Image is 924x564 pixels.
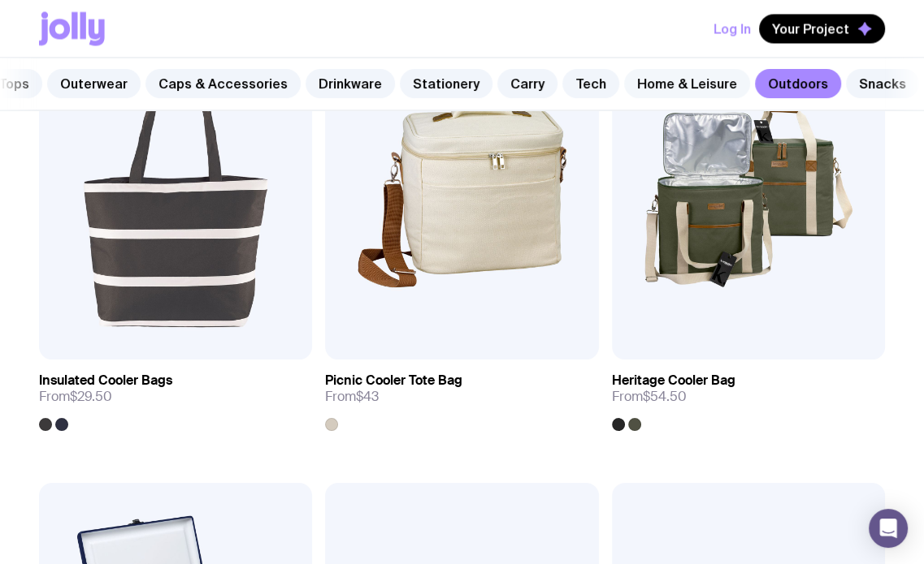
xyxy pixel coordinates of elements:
[325,372,462,389] h3: Picnic Cooler Tote Bag
[400,69,492,98] a: Stationery
[612,359,885,431] a: Heritage Cooler BagFrom$54.50
[562,69,619,98] a: Tech
[325,359,598,431] a: Picnic Cooler Tote BagFrom$43
[306,69,395,98] a: Drinkware
[39,389,112,405] span: From
[356,388,379,405] span: $43
[612,389,687,405] span: From
[39,359,312,431] a: Insulated Cooler BagsFrom$29.50
[869,509,908,548] div: Open Intercom Messenger
[325,389,379,405] span: From
[755,69,841,98] a: Outdoors
[497,69,557,98] a: Carry
[612,372,735,389] h3: Heritage Cooler Bag
[772,20,849,37] span: Your Project
[846,69,919,98] a: Snacks
[624,69,750,98] a: Home & Leisure
[70,388,112,405] span: $29.50
[714,14,751,43] button: Log In
[759,14,885,43] button: Your Project
[39,372,172,389] h3: Insulated Cooler Bags
[47,69,141,98] a: Outerwear
[643,388,687,405] span: $54.50
[145,69,301,98] a: Caps & Accessories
